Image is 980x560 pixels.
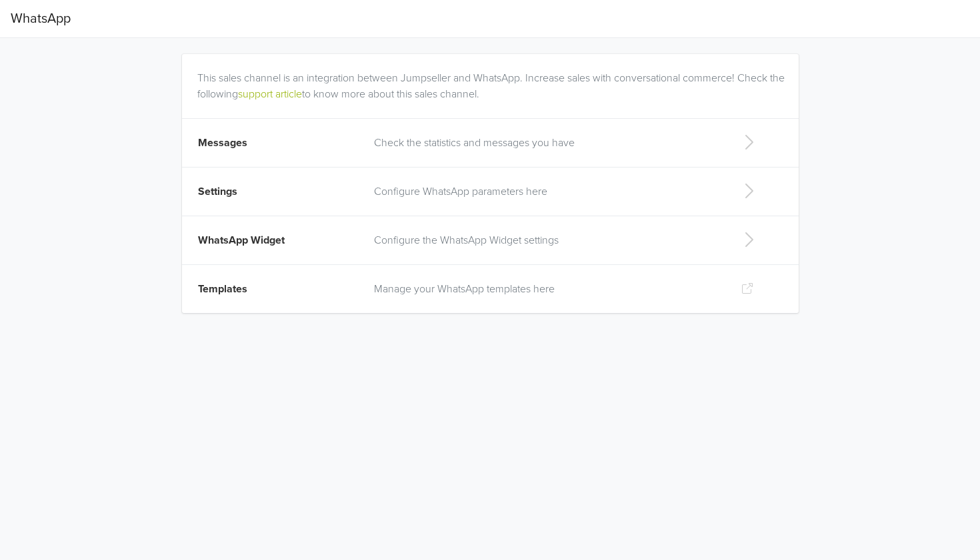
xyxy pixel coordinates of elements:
p: Manage your WhatsApp templates here [374,281,719,297]
span: WhatsApp Widget [198,234,285,247]
a: to know more about this sales channel. [302,87,479,101]
span: Templates [198,282,247,296]
span: Settings [198,185,237,198]
div: This sales channel is an integration between Jumpseller and WhatsApp. Increase sales with convers... [197,54,789,102]
p: Configure WhatsApp parameters here [374,184,719,200]
span: WhatsApp [11,5,71,32]
p: Check the statistics and messages you have [374,135,719,151]
p: Configure the WhatsApp Widget settings [374,232,719,248]
a: support article [238,87,302,101]
span: Messages [198,136,247,150]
